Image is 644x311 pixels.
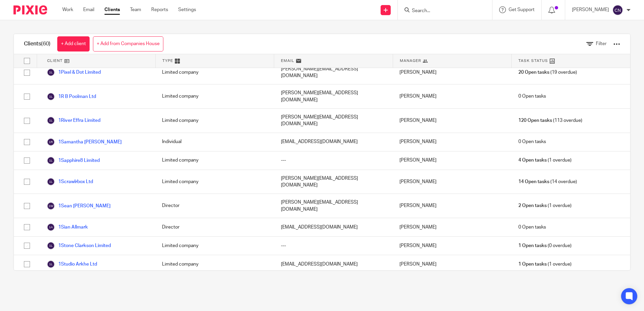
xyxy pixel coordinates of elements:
img: svg%3E [47,157,55,165]
div: Director [155,194,274,218]
div: [PERSON_NAME][EMAIL_ADDRESS][DOMAIN_NAME] [274,170,393,194]
a: Team [130,6,141,13]
img: svg%3E [47,93,55,101]
div: [EMAIL_ADDRESS][DOMAIN_NAME] [274,133,393,151]
div: --- [274,237,393,255]
h1: Clients [24,40,51,47]
span: (113 overdue) [518,117,582,124]
div: Limited company [155,255,274,273]
span: 120 Open tasks [518,117,552,124]
div: Individual [155,133,274,151]
p: [PERSON_NAME] [572,6,609,13]
span: 1 Open tasks [518,261,547,268]
a: 1Sean [PERSON_NAME] [47,202,110,210]
div: [PERSON_NAME][EMAIL_ADDRESS][DOMAIN_NAME] [274,61,393,84]
span: Manager [400,58,421,64]
a: Clients [104,6,120,13]
span: Get Support [509,7,535,12]
span: (14 overdue) [518,178,577,185]
span: Type [162,58,173,64]
div: Limited company [155,170,274,194]
img: svg%3E [47,116,55,125]
img: svg%3E [47,68,55,76]
a: 1Samantha [PERSON_NAME] [47,138,122,146]
img: svg%3E [47,242,55,250]
span: Client [47,58,63,64]
span: 4 Open tasks [518,157,547,164]
div: Limited company [155,61,274,84]
div: Limited company [155,84,274,108]
div: Director [155,218,274,236]
a: + Add from Companies House [93,36,163,51]
input: Select all [21,55,33,67]
div: --- [274,151,393,170]
a: 1Studio Arkhe Ltd [47,260,97,268]
span: Filter [596,41,607,46]
a: Email [83,6,94,13]
div: [PERSON_NAME] [393,61,511,84]
span: 2 Open tasks [518,202,547,209]
a: 1Pixel & Dot Limited [47,68,101,76]
div: [PERSON_NAME] [393,194,511,218]
span: (19 overdue) [518,69,577,76]
span: Task Status [518,58,548,64]
div: [PERSON_NAME] [393,237,511,255]
span: (1 overdue) [518,261,572,268]
div: [PERSON_NAME][EMAIL_ADDRESS][DOMAIN_NAME] [274,109,393,133]
img: svg%3E [47,223,55,231]
a: Settings [178,6,196,13]
a: 1River Effra Limited [47,116,100,125]
span: 0 Open tasks [518,93,546,100]
img: svg%3E [47,260,55,268]
a: 1Scrawlrbox Ltd [47,178,93,186]
div: [EMAIL_ADDRESS][DOMAIN_NAME] [274,255,393,273]
img: svg%3E [47,178,55,186]
img: svg%3E [47,138,55,146]
span: (1 overdue) [518,202,572,209]
div: [PERSON_NAME] [393,255,511,273]
span: 1 Open tasks [518,242,547,249]
span: 0 Open tasks [518,138,546,145]
div: Limited company [155,237,274,255]
span: (1 overdue) [518,157,572,164]
span: (0 overdue) [518,242,572,249]
a: 1Sapphire8 Limited [47,157,100,165]
div: [PERSON_NAME] [393,170,511,194]
div: [PERSON_NAME][EMAIL_ADDRESS][DOMAIN_NAME] [274,194,393,218]
a: Reports [151,6,168,13]
input: Search [411,8,472,14]
div: [PERSON_NAME] [393,109,511,133]
span: 14 Open tasks [518,178,549,185]
a: Work [62,6,73,13]
a: 1Sian Allmark [47,223,88,231]
div: [PERSON_NAME] [393,218,511,236]
div: [PERSON_NAME][EMAIL_ADDRESS][DOMAIN_NAME] [274,84,393,108]
div: Limited company [155,109,274,133]
a: 1Stone Clarkson Limited [47,242,111,250]
span: Email [281,58,294,64]
span: (60) [41,41,51,46]
div: [PERSON_NAME] [393,151,511,170]
div: [PERSON_NAME] [393,133,511,151]
a: + Add client [57,36,90,51]
span: 20 Open tasks [518,69,549,76]
div: [EMAIL_ADDRESS][DOMAIN_NAME] [274,218,393,236]
img: svg%3E [612,5,623,15]
img: Pixie [13,5,47,14]
a: 1R B Poolman Ltd [47,93,96,101]
span: 0 Open tasks [518,224,546,231]
div: Limited company [155,151,274,170]
div: [PERSON_NAME] [393,84,511,108]
img: svg%3E [47,202,55,210]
